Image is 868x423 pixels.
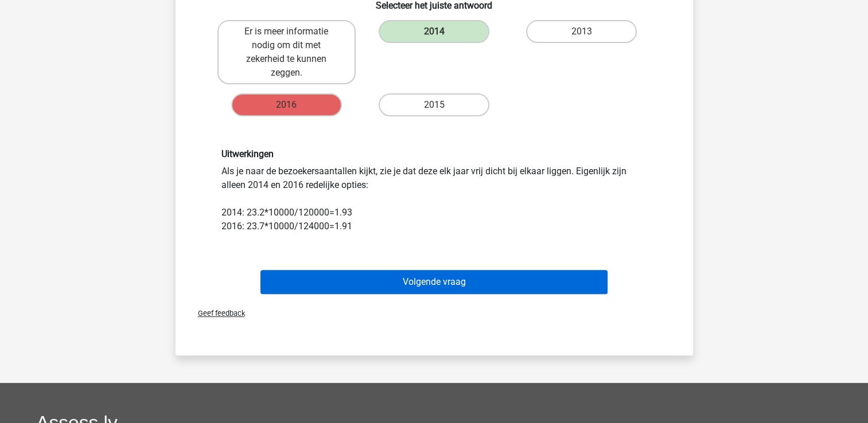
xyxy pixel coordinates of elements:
[213,148,656,233] div: Als je naar de bezoekersaantallen kijkt, zie je dat deze elk jaar vrij dicht bij elkaar liggen. E...
[260,270,608,294] button: Volgende vraag
[379,93,489,116] label: 2015
[231,93,342,116] label: 2016
[526,20,637,43] label: 2013
[221,148,647,159] h6: Uitwerkingen
[189,309,245,318] span: Geef feedback
[217,20,356,84] label: Er is meer informatie nodig om dit met zekerheid te kunnen zeggen.
[379,20,489,43] label: 2014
